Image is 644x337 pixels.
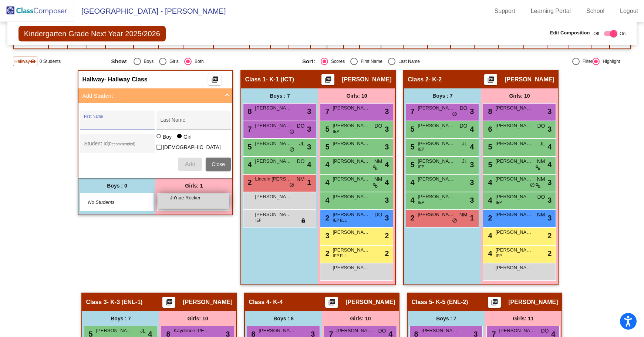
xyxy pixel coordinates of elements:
span: Off [593,30,599,37]
span: [PERSON_NAME] [183,299,232,306]
span: 3 [547,195,552,206]
div: Highlight [600,58,620,65]
span: 5 [408,125,414,133]
a: Logout [614,5,644,17]
span: Sort: [302,58,315,65]
span: 3 [470,195,474,206]
span: JL [462,140,468,148]
input: First Name [84,120,151,126]
span: 5 [486,143,492,151]
mat-radio-group: Select an option [111,58,297,65]
div: Girls [166,58,179,65]
div: Girls: 10 [481,88,558,103]
a: Support [489,5,521,17]
span: NM [459,211,468,219]
div: First Name [358,58,382,65]
span: 4 [486,178,492,186]
span: [PERSON_NAME] [508,299,558,306]
span: 4 [323,196,329,204]
span: NM [537,158,545,165]
span: NM [297,175,305,183]
span: DO [459,104,467,112]
span: Add [185,161,195,167]
span: Kaydence [PERSON_NAME] [173,327,210,334]
span: do_not_disturb_alt [289,129,294,135]
span: IEP [418,164,424,170]
span: [PERSON_NAME] [255,122,292,129]
span: 5 [408,143,414,151]
span: [PERSON_NAME] [333,140,370,147]
div: Boys : 7 [404,88,481,103]
span: Hallway [14,58,30,65]
span: [PERSON_NAME] [495,140,532,147]
span: [PERSON_NAME] [499,327,536,334]
div: Girls: 11 [485,311,562,326]
span: [PERSON_NAME] [333,264,370,272]
span: 4 [385,177,389,188]
span: NM [537,175,545,183]
span: DO [297,122,304,130]
span: 0 Students [40,58,61,65]
a: Learning Portal [525,5,577,17]
span: [PERSON_NAME] [255,140,292,147]
span: [PERSON_NAME] [336,327,373,334]
mat-expansion-panel-header: Add Student [78,88,232,103]
span: [PERSON_NAME] [495,122,532,129]
span: [PERSON_NAME] [505,76,554,83]
mat-panel-title: Add Student [82,92,220,100]
span: 3 [547,124,552,135]
div: Girls: 10 [159,311,236,326]
a: School [580,5,610,17]
span: 5 [323,143,329,151]
span: 3 [547,106,552,117]
span: Edit Composition [550,29,590,37]
span: [PERSON_NAME] [333,211,370,218]
span: Class 3 [86,299,107,306]
span: 4 [470,124,474,135]
div: Girls: 1 [155,178,232,193]
span: Lincoln [PERSON_NAME] [255,175,292,183]
span: [PERSON_NAME] [255,158,292,165]
span: 7 [408,107,414,115]
span: IEP [255,218,261,223]
span: [PERSON_NAME] [255,211,292,218]
span: [PERSON_NAME] [418,193,455,200]
span: - K-2 [429,76,442,83]
button: Print Students Details [484,74,497,85]
span: 3 [307,141,311,152]
span: 4 [547,141,552,152]
span: [PERSON_NAME] [418,175,455,183]
span: 3 [547,177,552,188]
span: 2 [246,178,252,186]
span: [PERSON_NAME] [418,158,455,165]
span: Class 5 [411,299,432,306]
span: 3 [385,195,389,206]
span: [PERSON_NAME] [333,246,370,254]
span: do_not_disturb_alt [289,182,294,188]
span: 4 [408,178,414,186]
span: 3 [307,106,311,117]
span: [PERSON_NAME] [418,140,455,147]
span: [PERSON_NAME] [333,158,370,165]
span: [GEOGRAPHIC_DATA] - [PERSON_NAME] [74,5,226,17]
div: Boys : 7 [82,311,159,326]
span: 2 [547,248,552,259]
span: [PERSON_NAME] [333,175,370,183]
span: do_not_disturb_alt [452,218,457,224]
mat-icon: picture_as_pdf [490,299,499,309]
mat-icon: picture_as_pdf [327,299,336,309]
span: IEP ELL [333,218,347,223]
span: [PERSON_NAME] [495,193,532,200]
span: DO [374,122,382,130]
span: 2 [385,248,389,259]
mat-icon: picture_as_pdf [324,76,333,86]
span: [PERSON_NAME] [345,299,395,306]
button: Print Students Details [325,297,338,308]
div: Boys : 7 [408,311,485,326]
span: Class 1 [245,76,266,83]
span: NM [374,175,382,183]
div: Last Name [395,58,420,65]
span: Show: [111,58,128,65]
span: 4 [323,161,329,169]
span: 3 [385,106,389,117]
